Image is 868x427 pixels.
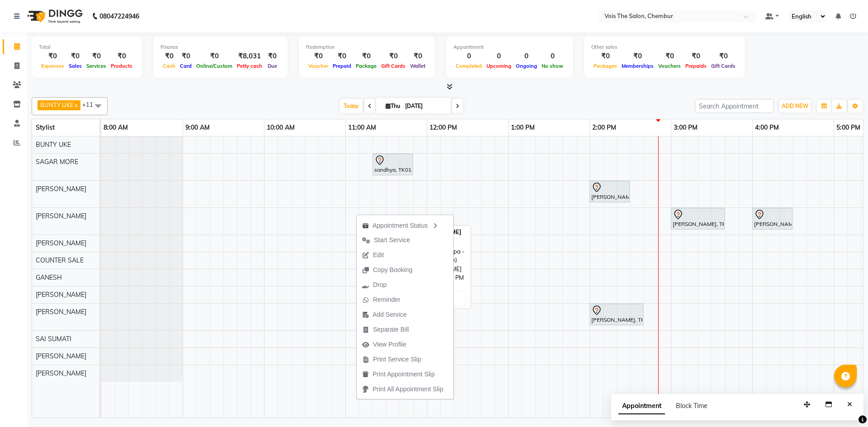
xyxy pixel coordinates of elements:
[36,369,86,377] span: [PERSON_NAME]
[74,101,78,108] a: x
[36,158,78,166] span: SAGAR MORE
[40,101,74,108] span: BUNTY UKE
[484,51,514,61] div: 0
[84,51,108,61] div: ₹0
[36,291,86,299] span: [PERSON_NAME]
[36,185,86,193] span: [PERSON_NAME]
[539,63,566,69] span: No show
[373,250,384,260] span: Edit
[235,63,264,69] span: Petty cash
[160,43,280,51] div: Finance
[373,265,412,275] span: Copy Booking
[590,182,629,201] div: [PERSON_NAME], TK03, 02:00 PM-02:30 PM, [DEMOGRAPHIC_DATA] Hair - Wash & Blastdry
[373,280,387,290] span: Drop
[590,305,642,324] div: [PERSON_NAME], TK02, 02:00 PM-02:40 PM, MANICURE/PEDICURE & NAILS - Basic Pedicure
[656,51,683,61] div: ₹0
[619,63,656,69] span: Memberships
[160,63,178,69] span: Cash
[373,325,409,334] span: Separate Bill
[357,217,453,233] div: Appointment Status
[591,63,619,69] span: Packages
[782,103,808,109] span: ADD NEW
[354,63,379,69] span: Package
[379,51,408,61] div: ₹0
[362,222,369,229] img: apt_status.png
[84,63,108,69] span: Services
[178,63,194,69] span: Card
[591,51,619,61] div: ₹0
[36,212,86,220] span: [PERSON_NAME]
[36,335,71,343] span: SAI SUMATI
[590,121,618,134] a: 2:00 PM
[36,239,86,247] span: [PERSON_NAME]
[36,273,62,282] span: GANESH
[108,63,135,69] span: Products
[23,4,85,29] img: logo
[330,63,354,69] span: Prepaid
[362,311,369,318] img: add-service.png
[509,121,537,134] a: 1:00 PM
[36,123,55,131] span: Stylist
[830,391,859,418] iframe: chat widget
[36,352,86,360] span: [PERSON_NAME]
[362,386,369,393] img: printall.png
[671,121,700,134] a: 3:00 PM
[306,63,330,69] span: Voucher
[306,43,428,51] div: Redemption
[101,121,130,134] a: 8:00 AM
[683,63,709,69] span: Prepaids
[834,121,863,134] a: 5:00 PM
[66,51,84,61] div: ₹0
[373,295,401,305] span: Reminder
[36,256,84,264] span: COUNTER SALE
[354,51,379,61] div: ₹0
[408,63,428,69] span: Wallet
[514,63,539,69] span: Ongoing
[539,51,566,61] div: 0
[427,121,459,134] a: 12:00 PM
[66,63,84,69] span: Sales
[194,51,235,61] div: ₹0
[753,121,781,134] a: 4:00 PM
[709,63,738,69] span: Gift Cards
[264,121,297,134] a: 10:00 AM
[484,63,514,69] span: Upcoming
[39,63,66,69] span: Expenses
[709,51,738,61] div: ₹0
[36,141,71,149] span: BUNTY UKE
[39,51,66,61] div: ₹0
[235,51,264,61] div: ₹8,031
[194,63,235,69] span: Online/Custom
[683,51,709,61] div: ₹0
[383,103,402,109] span: Thu
[672,209,724,228] div: [PERSON_NAME], TK02, 03:00 PM-03:40 PM, MANICURE/PEDICURE & NAILS - Basic Manicure
[39,43,135,51] div: Total
[373,385,443,394] span: Print All Appointment Slip
[373,155,412,174] div: sandhya, TK01, 11:20 AM-11:50 AM, HAIR CARE TREATMENT - Moroccanoil Express Spa (30-Min)
[160,51,178,61] div: ₹0
[99,4,139,29] b: 08047224946
[453,43,566,51] div: Appointment
[340,99,363,113] span: Today
[108,51,135,61] div: ₹0
[373,310,406,319] span: Add Service
[453,63,484,69] span: Completed
[264,51,280,61] div: ₹0
[265,63,279,69] span: Due
[514,51,539,61] div: 0
[619,51,656,61] div: ₹0
[362,371,369,378] img: printapt.png
[402,99,448,113] input: 2025-09-04
[82,101,100,108] span: +11
[374,235,410,245] span: Start Service
[346,121,378,134] a: 11:00 AM
[408,51,428,61] div: ₹0
[36,308,86,316] span: [PERSON_NAME]
[373,355,421,364] span: Print Service Slip
[618,398,665,414] span: Appointment
[330,51,354,61] div: ₹0
[753,209,792,228] div: [PERSON_NAME], TK02, 04:00 PM-04:30 PM, MASSAGE Spa - Foot Massage (30-Min)
[306,51,330,61] div: ₹0
[373,340,406,349] span: View Profile
[656,63,683,69] span: Vouchers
